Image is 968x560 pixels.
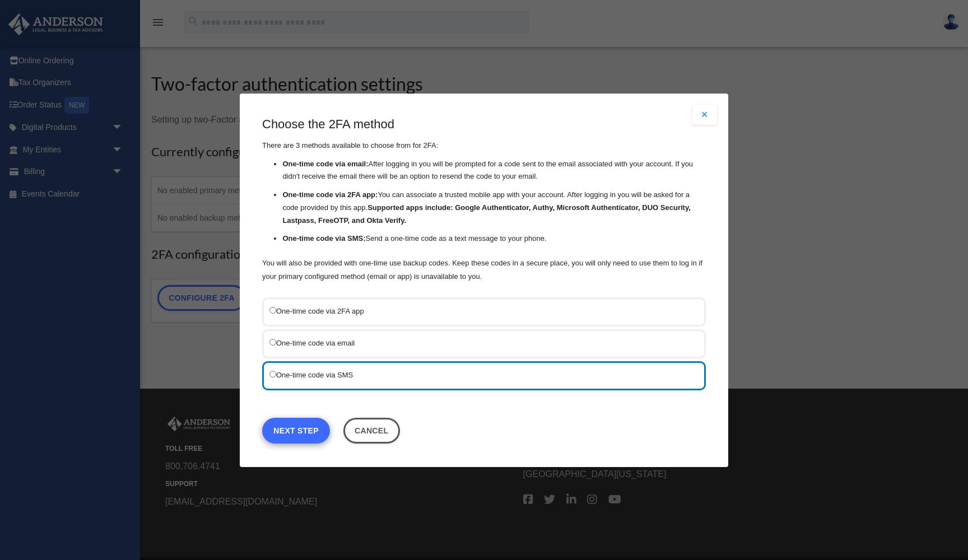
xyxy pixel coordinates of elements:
label: One-time code via email [269,336,687,349]
strong: One-time code via email: [282,159,368,167]
li: Send a one-time code as a text message to your phone. [282,232,706,245]
input: One-time code via email [269,338,276,345]
strong: One-time code via 2FA app: [282,190,378,199]
div: There are 3 methods available to choose from for 2FA: [262,116,706,283]
button: Close this dialog window [343,417,400,443]
a: Next Step [262,417,330,443]
input: One-time code via 2FA app [269,306,276,313]
label: One-time code via SMS [269,368,687,381]
h3: Choose the 2FA method [262,116,706,133]
label: One-time code via 2FA app [269,304,687,318]
p: You will also be provided with one-time use backup codes. Keep these codes in a secure place, you... [262,256,706,283]
li: After logging in you will be prompted for a code sent to the email associated with your account. ... [282,157,706,183]
strong: One-time code via SMS: [282,234,365,242]
strong: Supported apps include: Google Authenticator, Authy, Microsoft Authenticator, DUO Security, Lastp... [282,203,690,225]
input: One-time code via SMS [269,370,276,377]
button: Close modal [692,105,717,125]
li: You can associate a trusted mobile app with your account. After logging in you will be asked for ... [282,189,706,227]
